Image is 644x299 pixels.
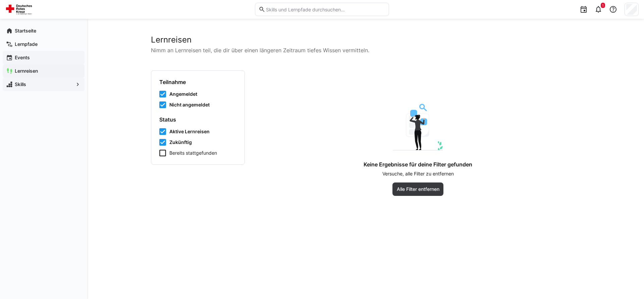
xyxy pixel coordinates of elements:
[169,150,217,156] span: Bereits stattgefunden
[169,139,192,146] span: Zukünftig
[392,182,444,196] button: Alle Filter entfernen
[602,3,604,7] span: 1
[169,91,197,97] span: Angemeldet
[151,35,580,45] h2: Lernreisen
[169,101,210,108] span: Nicht angemeldet
[382,170,454,177] p: Versuche, alle Filter zu entfernen
[396,186,440,193] span: Alle Filter entfernen
[159,116,236,123] h4: Status
[151,46,580,54] p: Nimm an Lernreisen teil, die dir über einen längeren Zeitraum tiefes Wissen vermitteln.
[169,128,210,135] span: Aktive Lernreisen
[364,161,472,168] h4: Keine Ergebnisse für deine Filter gefunden
[159,79,236,85] h4: Teilnahme
[265,6,385,12] input: Skills und Lernpfade durchsuchen…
